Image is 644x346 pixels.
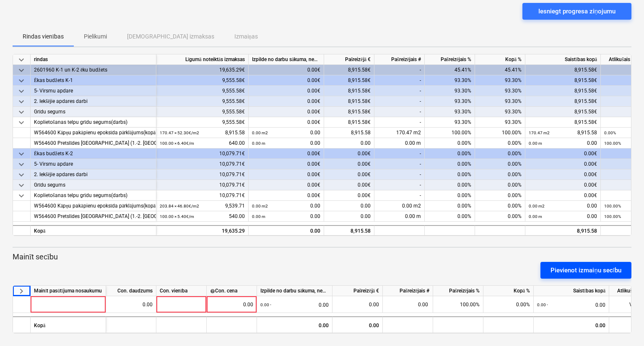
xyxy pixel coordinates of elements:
div: 0.00 [332,316,383,333]
div: 0.00% [475,149,525,159]
div: 0.00€ [249,190,324,201]
div: 170.47 m2 [374,128,425,138]
div: 0.00% [425,211,475,222]
div: 8,915.58€ [324,107,374,117]
div: 0.00€ [249,96,324,107]
div: 10,079.71€ [156,159,249,169]
div: Saistības kopā [525,54,601,65]
div: 8,915.58€ [525,96,601,107]
div: 0.00 m [374,138,425,149]
div: Izpilde no darbu sākuma, neskaitot kārtējā mēneša izpildi [249,54,324,65]
span: keyboard_arrow_down [16,97,26,107]
div: 45.41% [425,65,475,75]
div: rindas [31,54,156,65]
div: 0.00 [336,296,379,313]
div: 0.00% [425,138,475,149]
small: 0.00 m2 [252,204,268,208]
p: Rindas vienības [23,32,64,41]
span: keyboard_arrow_down [16,170,26,180]
span: help [210,288,215,293]
span: keyboard_arrow_down [16,55,26,65]
div: 0.00% [425,159,475,169]
div: 0.00€ [249,75,324,86]
div: 2. Iekšējie apdares darbi [34,96,153,107]
div: 0.00 m2 [374,201,425,211]
div: 0.00% [425,201,475,211]
div: Con. vienība [156,286,207,296]
small: 0.00% [604,131,616,135]
div: 93.30% [475,117,525,128]
div: 0.00 m [374,211,425,222]
span: keyboard_arrow_down [16,159,26,169]
div: Kopā [31,225,156,236]
div: 640.00 [160,138,245,149]
div: 93.30% [425,75,475,86]
div: 5- Virsmu apdare [34,86,153,96]
div: 93.30% [475,107,525,117]
div: 0.00 [252,201,320,211]
div: Grīdu segums [34,180,153,190]
small: 0.00 m [252,141,265,146]
div: Iesniegt progresa ziņojumu [538,6,615,17]
div: 0.00€ [324,149,374,159]
small: 0.00 m [529,214,542,219]
div: 0.00 [252,138,320,149]
div: Pašreizējā € [332,286,383,296]
div: 19,635.29 [160,226,245,236]
div: 8,915.58€ [324,117,374,128]
div: 0.00 [383,296,433,313]
div: Ēkas budžets K-1 [34,75,153,86]
div: 0.00 [252,211,320,222]
div: 0.00€ [249,159,324,169]
div: Pašreizējais % [433,286,483,296]
div: 10,079.71€ [156,180,249,190]
div: 93.30% [425,96,475,107]
div: 0.00 [210,296,253,313]
div: 0.00% [475,180,525,190]
div: 8,915.58€ [324,65,374,75]
div: 0.00 [252,226,320,236]
button: Iesniegt progresa ziņojumu [522,3,631,20]
div: W564600 Kāpņu pakāpienu epoksīda pārklājums(kopā ar materiālu) [34,201,153,211]
div: W564600 Pretslīdes [GEOGRAPHIC_DATA] (1.-2. [GEOGRAPHIC_DATA]) [34,138,153,149]
div: 0.00€ [525,180,601,190]
div: 0.00€ [249,117,324,128]
div: 8,915.58€ [324,96,374,107]
div: - [374,75,425,86]
div: - [374,107,425,117]
div: Kopā [31,316,106,333]
p: Pielikumi [84,32,107,41]
small: 203.84 × 46.80€ / m2 [160,204,199,208]
small: 0.00 m2 [529,204,545,208]
div: Con. cena [210,286,253,296]
div: 0.00 [537,296,605,313]
div: Pašreizējā € [324,54,374,65]
div: 0.00€ [525,149,601,159]
div: 8,915.58 [525,225,601,236]
div: 0.00€ [324,169,374,180]
div: Pašreizējais # [383,286,433,296]
div: 0.00 [324,211,374,222]
div: 0.00% [475,138,525,149]
div: 0.00€ [249,65,324,75]
span: keyboard_arrow_down [16,86,26,96]
div: 19,635.29€ [156,65,249,75]
div: - [374,117,425,128]
div: Pašreizējais # [374,54,425,65]
div: 100.00% [433,296,483,313]
div: 0.00% [475,190,525,201]
div: - [374,65,425,75]
small: 170.47 m2 [529,131,550,135]
div: 93.30% [425,86,475,96]
div: Koplietošanas telpu grīdu segums(darbs) [34,190,153,201]
div: 8,915.58€ [525,65,601,75]
div: 8,915.58€ [525,86,601,96]
div: 0.00 [324,138,374,149]
div: 10,079.71€ [156,149,249,159]
small: 0.00 - [260,302,271,307]
div: 93.30% [475,75,525,86]
div: 8,915.58 [529,128,597,138]
div: 2601960 K-1 un K-2 ēku budžets [34,65,153,75]
div: 0.00% [475,159,525,169]
div: 9,555.58€ [156,96,249,107]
